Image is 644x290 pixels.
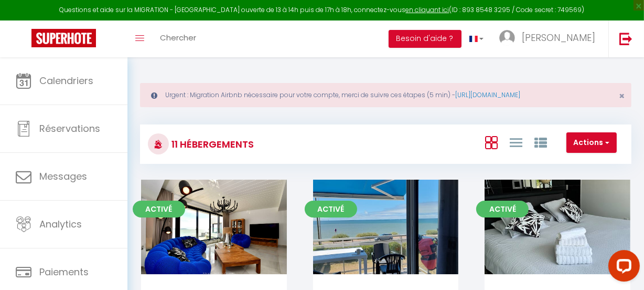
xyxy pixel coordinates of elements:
[455,90,520,99] a: [URL][DOMAIN_NAME]
[476,201,529,217] span: Activé
[534,133,547,151] a: Vue par Groupe
[499,30,515,46] img: ...
[39,265,89,278] span: Paiements
[39,74,93,87] span: Calendriers
[39,170,87,183] span: Messages
[619,91,625,101] button: Close
[566,132,617,153] button: Actions
[305,201,357,217] span: Activé
[39,217,82,231] span: Analytics
[485,133,498,151] a: Vue en Box
[160,32,196,43] span: Chercher
[39,122,100,135] span: Réservations
[169,132,254,156] h3: 11 Hébergements
[491,20,608,57] a: ... [PERSON_NAME]
[406,5,449,14] a: en cliquant ici
[31,29,96,47] img: Super Booking
[389,30,461,48] button: Besoin d'aide ?
[619,89,625,102] span: ×
[133,201,185,217] span: Activé
[526,216,589,237] a: Editer
[522,31,595,44] span: [PERSON_NAME]
[140,83,631,107] div: Urgent : Migration Airbnb nécessaire pour votre compte, merci de suivre ces étapes (5 min) -
[152,20,204,57] a: Chercher
[354,216,417,237] a: Editer
[510,133,522,151] a: Vue en Liste
[183,216,245,237] a: Editer
[619,32,632,45] img: logout
[600,246,644,290] iframe: LiveChat chat widget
